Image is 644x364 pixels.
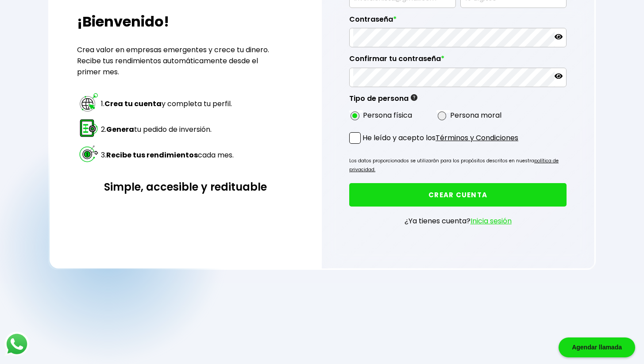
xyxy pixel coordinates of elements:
h2: ¡Bienvenido! [77,11,294,32]
label: Confirmar tu contraseña [349,54,567,68]
label: Tipo de persona [349,94,417,107]
img: paso 2 [78,118,99,138]
img: paso 1 [78,92,99,113]
strong: Genera [106,124,134,134]
label: Persona moral [450,110,501,121]
td: 2. tu pedido de inversión. [100,117,234,142]
a: Inicia sesión [470,216,512,226]
td: 1. y completa tu perfil. [100,92,234,116]
img: paso 3 [78,143,99,164]
strong: Recibe tus rendimientos [106,150,198,160]
p: He leído y acepto los [362,132,518,143]
label: Persona física [363,110,412,121]
button: CREAR CUENTA [349,183,567,207]
a: Términos y Condiciones [436,133,518,143]
p: ¿Ya tienes cuenta? [405,215,512,226]
strong: Crea tu cuenta [104,99,162,109]
label: Contraseña [349,15,567,28]
img: gfR76cHglkPwleuBLjWdxeZVvX9Wp6JBDmjRYY8JYDQn16A2ICN00zLTgIroGa6qie5tIuWH7V3AapTKqzv+oMZsGfMUqL5JM... [411,94,417,101]
p: Crea valor en empresas emergentes y crece tu dinero. Recibe tus rendimientos automáticamente desd... [77,44,294,77]
td: 3. cada mes. [100,143,234,168]
h3: Simple, accesible y redituable [77,179,294,195]
img: logos_whatsapp-icon.242b2217.svg [4,332,29,356]
p: Los datos proporcionados se utilizarán para los propósitos descritos en nuestra [349,157,567,174]
div: Agendar llamada [559,337,635,357]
